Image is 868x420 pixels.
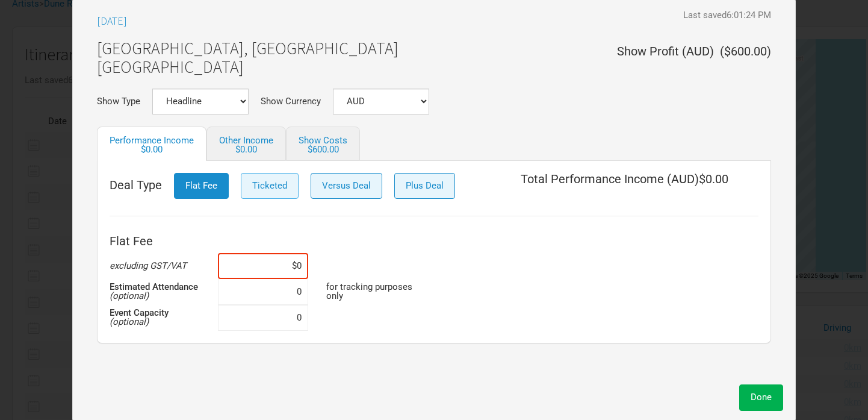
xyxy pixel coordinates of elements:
[110,229,218,253] th: Flat Fee
[322,180,371,191] span: Versus Deal
[252,180,287,191] span: Ticketed
[110,179,162,191] span: Deal Type
[394,173,455,199] button: Plus Deal
[311,173,382,199] button: Versus Deal
[739,384,783,410] button: Done
[261,97,321,106] label: Show Currency
[714,45,771,71] div: ($600.00)
[219,145,273,154] div: $0.00
[110,281,198,292] strong: Estimated Attendance
[110,316,149,327] em: (optional)
[185,180,217,191] span: Flat Fee
[241,173,299,199] button: Ticketed
[299,145,347,154] div: $600.00
[97,97,140,106] label: Show Type
[286,127,360,161] a: Show Costs$600.00
[97,39,398,77] h1: [GEOGRAPHIC_DATA], [GEOGRAPHIC_DATA] [GEOGRAPHIC_DATA]
[110,145,194,154] div: $0.00
[683,11,771,20] div: Last saved 6:01:24 PM
[174,173,229,199] button: Flat Fee
[97,127,206,161] a: Performance Income$0.00
[206,127,286,161] a: Other Income$0.00
[110,307,169,318] strong: Event Capacity
[521,173,728,203] div: Total Performance Income ( AUD ) $0.00
[617,45,714,57] div: Show Profit ( AUD )
[110,260,187,271] em: excluding GST/VAT
[110,290,149,301] em: (optional)
[751,392,772,403] span: Done
[97,15,127,27] h3: [DATE]
[326,279,435,305] td: for tracking purposes only
[406,180,444,191] span: Plus Deal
